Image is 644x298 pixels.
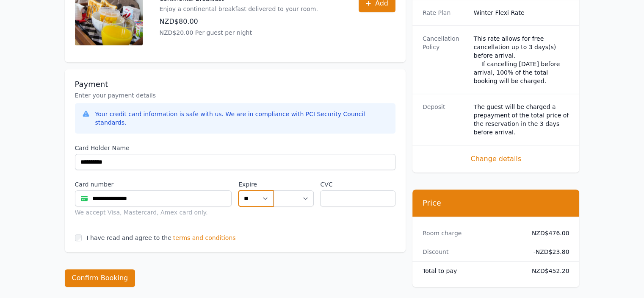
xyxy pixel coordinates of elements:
[474,34,569,85] div: This rate allows for free cancellation up to 3 days(s) before arrival. If cancelling [DATE] befor...
[423,8,467,17] dt: Rate Plan
[173,234,236,242] span: terms and conditions
[423,229,518,237] dt: Room charge
[75,91,395,100] p: Enter your payment details
[423,248,518,256] dt: Discount
[423,34,467,85] dt: Cancellation Policy
[238,180,274,189] label: Expire
[274,180,313,189] label: .
[423,267,518,275] dt: Total to pay
[75,144,395,152] label: Card Holder Name
[75,180,232,189] label: Card number
[423,154,569,164] span: Change details
[65,269,135,287] button: Confirm Booking
[525,248,569,256] dd: - NZD$23.80
[474,8,569,17] dd: Winter Flexi Rate
[75,208,232,217] div: We accept Visa, Mastercard, Amex card only.
[320,180,395,189] label: CVC
[160,17,318,27] p: NZD$80.00
[87,234,171,241] label: I have read and agree to the
[160,28,318,37] p: NZD$20.00 Per guest per night
[75,79,395,89] h3: Payment
[423,198,569,208] h3: Price
[525,267,569,275] dd: NZD$452.20
[525,229,569,237] dd: NZD$476.00
[160,5,318,13] p: Enjoy a continental breakfast delivered to your room.
[423,103,467,136] dt: Deposit
[95,110,389,127] div: Your credit card information is safe with us. We are in compliance with PCI Security Council stan...
[474,103,569,136] dd: The guest will be charged a prepayment of the total price of the reservation in the 3 days before...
